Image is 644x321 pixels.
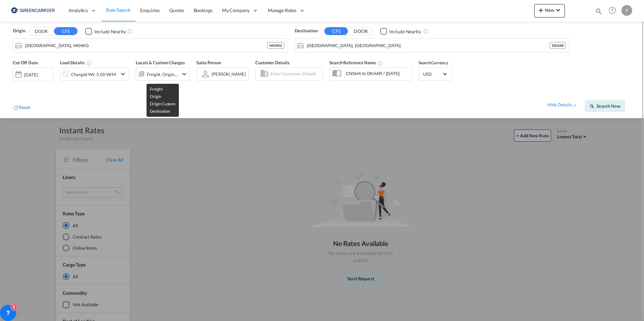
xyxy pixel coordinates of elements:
[25,40,267,50] input: Search by Port
[127,29,133,34] md-icon: Unchecked: Ignores neighbouring ports when fetching rates.Checked : Includes neighbouring ports w...
[422,69,449,79] md-select: Select Currency: $ USDUnited States Dollar
[329,60,383,65] span: Search Reference Name
[13,28,25,34] span: Origin
[24,72,38,78] div: [DATE]
[589,103,620,109] span: icon-magnifySearch Now
[595,7,603,15] md-icon: icon-magnify
[267,42,284,49] div: HKHKG
[60,67,129,81] div: Charged Wt: 5.00 W/Micon-chevron-down
[150,86,175,114] span: Freight Origin Origin Custom Destination
[60,60,92,65] span: Load Details
[550,42,566,49] div: DKAAR
[119,70,127,78] md-icon: icon-chevron-down
[349,28,373,35] button: DOOR
[69,7,88,14] span: Analytics
[10,3,56,18] img: 8cf206808afe11efa76fcd1e3d746489.png
[136,67,190,81] div: Freight Origin Origin Custom Destinationicon-chevron-down
[212,71,246,77] div: [PERSON_NAME]
[621,5,632,16] div: F
[419,60,448,65] span: Search Currency
[389,28,421,35] div: Include Nearby
[86,61,92,66] md-icon: Chargeable Weight
[54,27,77,35] button: CFS
[423,71,442,77] span: USD
[270,69,320,79] input: Enter Customer Details
[423,29,429,34] md-icon: Unchecked: Ignores neighbouring ports when fetching rates.Checked : Includes neighbouring ports w...
[380,28,421,35] md-checkbox: Checkbox No Ink
[607,5,618,16] span: Help
[29,28,53,35] button: DOOR
[13,104,30,112] div: icon-refreshReset
[607,5,621,17] div: Help
[196,60,221,65] span: Sales Person
[13,39,288,52] md-input-container: Hong Kong, HKHKG
[537,7,562,13] span: New
[307,40,550,50] input: Search by Port
[585,100,625,112] button: icon-magnifySearch Now
[324,27,348,35] button: CFS
[169,7,184,13] span: Quotes
[71,70,116,79] div: Charged Wt: 5.00 W/M
[295,28,318,34] span: Destination
[343,68,412,78] input: Search Reference Name
[194,7,213,13] span: Bookings
[537,6,545,14] md-icon: icon-plus 400-fg
[255,60,289,65] span: Customer Details
[13,67,53,81] div: [DATE]
[19,104,30,110] span: Reset
[13,105,19,111] md-icon: icon-refresh
[595,7,603,17] div: icon-magnify
[378,61,383,66] md-icon: Your search will be saved by the below given name
[295,39,570,52] md-input-container: Aarhus, DKAAR
[547,102,578,108] div: hide detailsicon-chevron-up
[572,102,578,108] md-icon: icon-chevron-up
[85,28,126,35] md-checkbox: Checkbox No Ink
[140,7,160,13] span: Enquiries
[94,28,126,35] div: Include Nearby
[589,104,595,109] md-icon: icon-magnify
[13,60,38,65] span: Cut Off Date
[554,6,562,14] md-icon: icon-chevron-down
[534,4,565,17] button: icon-plus 400-fgNewicon-chevron-down
[136,60,185,65] span: Locals & Custom Charges
[180,70,188,78] md-icon: icon-chevron-down
[211,69,247,79] md-select: Sales Person: Filip Pehrsson
[106,7,131,13] span: Rate Search
[268,7,296,14] span: Manage Rates
[13,80,18,90] md-datepicker: Select
[147,70,179,79] div: Freight Origin Origin Custom Destination
[222,7,250,14] span: My Company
